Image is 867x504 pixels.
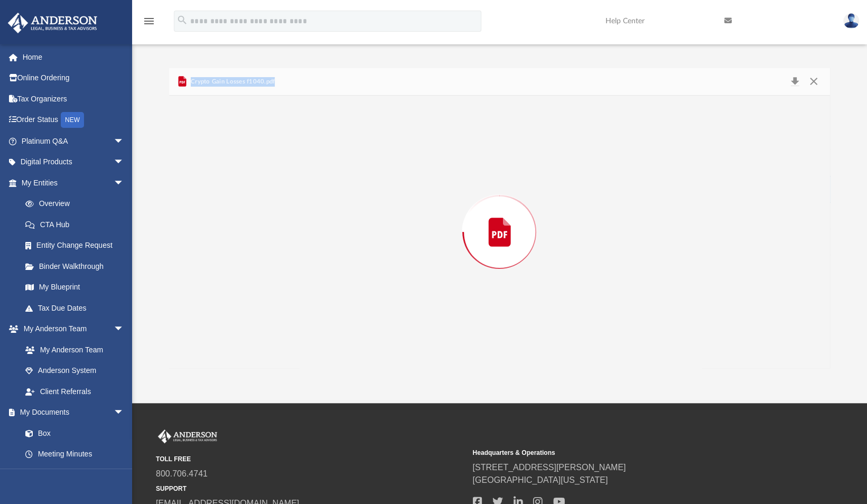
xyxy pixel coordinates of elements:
a: Platinum Q&Aarrow_drop_down [7,130,140,152]
small: SUPPORT [156,484,465,493]
span: arrow_drop_down [114,130,135,152]
img: User Pic [843,13,859,29]
a: Meeting Minutes [15,444,135,465]
a: Overview [15,193,140,214]
i: menu [143,15,155,27]
a: Tax Due Dates [15,297,140,319]
a: Home [7,46,140,68]
img: Anderson Advisors Platinum Portal [5,13,100,33]
i: search [176,14,188,26]
span: arrow_drop_down [114,402,135,424]
a: Order StatusNEW [7,109,140,131]
a: Client Referrals [15,381,135,402]
a: My Documentsarrow_drop_down [7,402,135,423]
a: My Anderson Teamarrow_drop_down [7,319,135,340]
a: [STREET_ADDRESS][PERSON_NAME] [472,463,626,472]
a: [GEOGRAPHIC_DATA][US_STATE] [472,475,608,484]
a: My Blueprint [15,277,135,298]
a: Anderson System [15,360,135,381]
img: Anderson Advisors Platinum Portal [156,430,219,443]
a: Box [15,423,129,444]
span: arrow_drop_down [114,319,135,340]
a: CTA Hub [15,214,140,235]
a: Digital Productsarrow_drop_down [7,152,140,173]
span: arrow_drop_down [114,152,135,173]
button: Close [804,74,823,89]
a: My Entitiesarrow_drop_down [7,172,140,193]
span: arrow_drop_down [114,172,135,194]
a: Entity Change Request [15,235,140,256]
small: Headquarters & Operations [472,448,781,458]
small: TOLL FREE [156,454,465,464]
a: Online Ordering [7,68,140,89]
a: 800.706.4741 [156,469,208,478]
div: NEW [61,112,84,128]
button: Download [786,74,805,89]
a: Binder Walkthrough [15,256,140,277]
a: Tax Organizers [7,88,140,109]
a: Forms Library [15,464,129,486]
span: Crypto Gain Losses f1040.pdf [189,77,275,87]
a: menu [143,20,155,27]
a: My Anderson Team [15,339,129,360]
div: Preview [169,68,831,369]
